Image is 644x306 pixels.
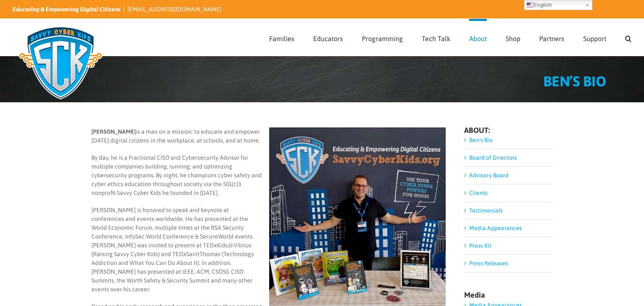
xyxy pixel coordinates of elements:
span: Shop [506,35,520,42]
a: Advisory Board [469,172,509,179]
span: About [469,35,487,42]
i: Educating & Empowering Digital Citizens [13,6,121,13]
span: Partners [539,35,564,42]
a: About [469,19,487,56]
p: [PERSON_NAME] is honored to speak and keynote at conferences and events worldwide. He has present... [91,206,446,294]
a: Ben’s Bio [469,137,493,143]
a: Search [625,19,631,56]
a: Tech Talk [422,19,450,56]
a: Support [583,19,606,56]
a: Board of Directors [469,154,517,161]
img: Savvy Cyber Kids Logo [13,21,109,105]
span: Families [269,35,294,42]
h4: ABOUT: [464,127,553,134]
a: Families [269,19,294,56]
span: Support [583,35,606,42]
span: Educators [313,35,343,42]
a: Testimonials [469,207,503,214]
a: Programming [362,19,403,56]
nav: Main Menu [269,19,631,56]
a: [EMAIL_ADDRESS][DOMAIN_NAME] [127,6,221,13]
a: Media Appearances [469,225,522,231]
a: Shop [506,19,520,56]
a: Clients [469,189,488,196]
span: By day, he is a Fractional CISO and Cybersecurity Advisor for multiple companies building, runnin... [91,154,262,196]
h4: Media [464,291,553,299]
p: is a man on a mission: to educate and empower [DATE] digital citizens in the workplace, at school... [91,127,446,145]
span: BEN’S BIO [543,73,606,89]
a: Press Kit [469,242,491,249]
span: Tech Talk [422,35,450,42]
a: Educators [313,19,343,56]
a: Press Releases [469,260,508,267]
a: Partners [539,19,564,56]
img: en [527,2,533,8]
b: [PERSON_NAME] [91,128,136,135]
span: Programming [362,35,403,42]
